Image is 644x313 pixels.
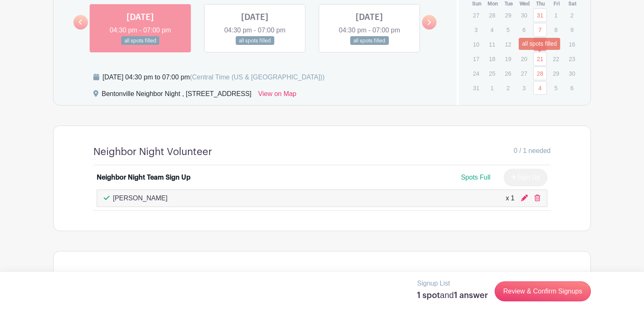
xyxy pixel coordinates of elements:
[565,38,579,51] p: 16
[549,52,563,65] p: 22
[565,81,579,94] p: 6
[501,9,515,22] p: 29
[190,74,324,81] span: (Central Time (US & [GEOGRAPHIC_DATA]))
[97,173,190,182] div: Neighbor Night Team Sign Up
[506,193,515,203] div: x 1
[417,290,488,301] h5: 1 spot 1 answer
[517,67,531,80] p: 27
[565,9,579,22] p: 2
[517,81,531,94] p: 3
[519,38,560,50] div: all spots filled
[549,23,563,36] p: 8
[533,81,547,95] a: 4
[514,146,551,156] span: 0 / 1 needed
[113,193,168,203] p: [PERSON_NAME]
[469,38,483,51] p: 10
[469,81,483,94] p: 31
[565,23,579,36] p: 9
[495,281,591,301] a: Review & Confirm Signups
[549,81,563,94] p: 5
[517,52,531,65] p: 20
[102,89,251,102] div: Bentonville Neighbor Night , [STREET_ADDRESS]
[517,23,531,36] p: 6
[485,81,499,94] p: 1
[517,9,531,22] p: 30
[258,89,296,102] a: View on Map
[549,67,563,80] p: 29
[501,81,515,94] p: 2
[469,23,483,36] p: 3
[461,174,490,181] span: Spots Full
[485,52,499,65] p: 18
[565,67,579,80] p: 30
[485,67,499,80] p: 25
[533,8,547,22] a: 31
[533,67,547,80] a: 28
[469,52,483,65] p: 17
[469,9,483,22] p: 27
[102,72,324,82] div: [DATE] 04:30 pm to 07:00 pm
[501,52,515,65] p: 19
[565,52,579,65] p: 23
[485,23,499,36] p: 4
[485,38,499,51] p: 11
[533,23,547,37] a: 7
[501,23,515,36] p: 5
[533,52,547,66] a: 21
[469,67,483,80] p: 24
[93,146,212,158] h4: Neighbor Night Volunteer
[485,9,499,22] p: 28
[501,67,515,80] p: 26
[549,9,563,22] p: 1
[440,291,454,300] span: and
[417,278,488,288] p: Signup List
[517,38,531,51] p: 13
[501,38,515,51] p: 12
